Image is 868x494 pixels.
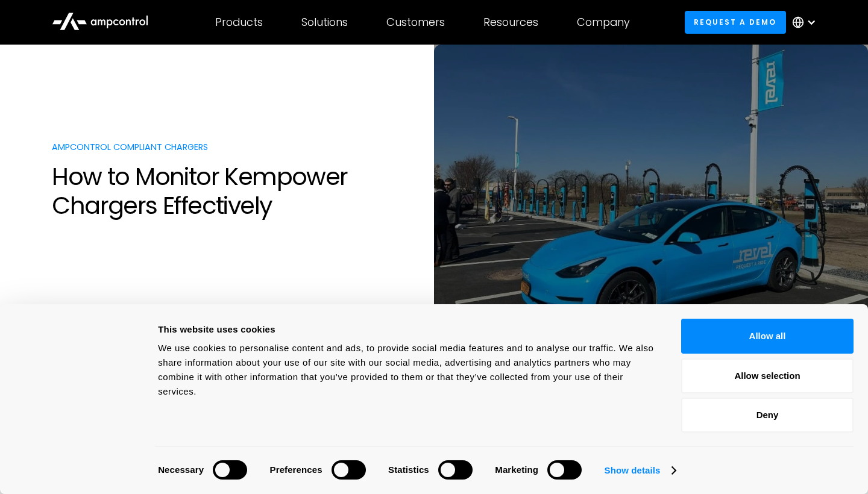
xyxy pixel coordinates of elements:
div: Solutions [301,16,348,29]
strong: Statistics [388,464,429,475]
div: Products [215,16,263,29]
div: Resources [483,16,538,29]
legend: Consent Selection [157,455,158,456]
strong: Preferences [270,464,322,475]
button: Allow all [681,319,854,354]
div: Customers [386,16,445,29]
div: We use cookies to personalise content and ads, to provide social media features and to analyse ou... [158,341,654,399]
strong: Marketing [495,464,538,475]
h1: How to Monitor Kempower Chargers Effectively [52,162,422,220]
button: Deny [681,398,854,433]
div: This website uses cookies [158,322,654,337]
a: Show details [605,461,676,480]
p: Ampcontrol compliant chargers [52,141,422,153]
div: Company [577,16,630,29]
button: Allow selection [681,358,854,393]
strong: Necessary [158,464,204,475]
a: Request a demo [685,11,786,33]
